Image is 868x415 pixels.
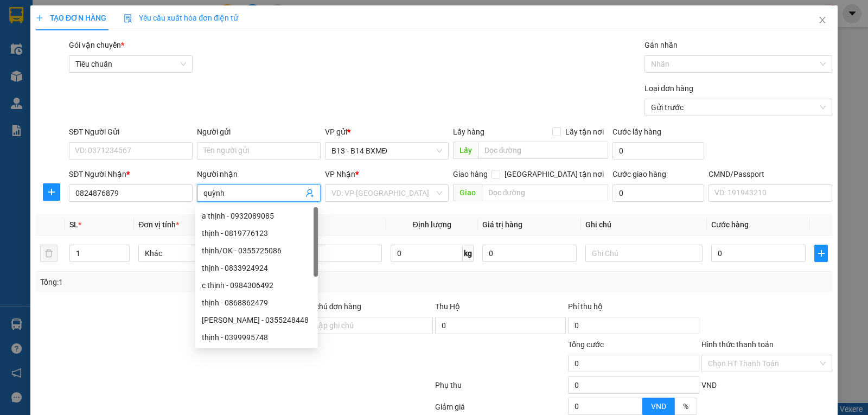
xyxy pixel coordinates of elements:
[413,220,451,229] span: Định lượng
[482,220,522,229] span: Giá trị hàng
[103,49,153,57] span: 09:15:14 [DATE]
[195,242,318,259] div: thịnh/OK - 0355725086
[453,127,484,136] span: Lấy hàng
[195,207,318,225] div: a thịnh - 0932089085
[305,189,314,197] span: user-add
[202,297,311,309] div: thịnh - 0868862479
[43,188,60,196] span: plus
[124,14,132,23] img: icon
[197,168,321,180] div: Người nhận
[807,5,838,36] button: Close
[197,126,321,138] div: Người gửi
[69,168,193,180] div: SĐT Người Nhận
[651,99,826,116] span: Gửi trước
[36,14,43,22] span: plus
[28,17,88,58] strong: CÔNG TY TNHH [GEOGRAPHIC_DATA] 214 QL13 - P.26 - Q.BÌNH THẠNH - TP HCM 1900888606
[69,126,193,138] div: SĐT Người Gửi
[109,76,151,88] span: PV [PERSON_NAME]
[453,170,488,178] span: Giao hàng
[195,277,318,294] div: c thịnh - 0984306492
[195,259,318,277] div: thịnh - 0833924924
[11,75,22,91] span: Nơi gửi:
[331,143,442,159] span: B13 - B14 BXMĐ
[325,126,449,138] div: VP gửi
[612,142,704,159] input: Cước lấy hàng
[195,329,318,346] div: thịnh - 0399995748
[644,41,678,49] label: Gán nhãn
[302,302,362,311] label: Ghi chú đơn hàng
[585,245,703,262] input: Ghi Chú
[202,262,311,274] div: thịnh - 0833924924
[202,227,311,239] div: thịnh - 0819776123
[11,24,25,52] img: logo
[36,14,106,22] span: TẠO ĐƠN HÀNG
[202,279,311,291] div: c thịnh - 0984306492
[202,314,311,326] div: [PERSON_NAME] - 0355248448
[202,210,311,222] div: a thịnh - 0932089085
[815,249,827,258] span: plus
[434,379,567,398] div: Phụ thu
[202,331,311,343] div: thịnh - 0399995748
[202,245,311,257] div: thịnh/OK - 0355725086
[644,84,693,93] label: Loại đơn hàng
[568,340,604,349] span: Tổng cước
[683,402,688,411] span: %
[40,245,58,262] button: delete
[701,381,717,390] span: VND
[701,340,774,349] label: Hình thức thanh toán
[612,184,704,202] input: Cước giao hàng
[818,16,827,24] span: close
[302,317,433,334] input: Ghi chú đơn hàng
[325,170,355,178] span: VP Nhận
[463,245,474,262] span: kg
[138,220,179,229] span: Đơn vị tính
[568,301,699,317] div: Phí thu hộ
[43,183,60,201] button: plus
[612,170,666,178] label: Cước giao hàng
[75,56,186,72] span: Tiêu chuẩn
[561,126,608,138] span: Lấy tận nơi
[651,402,666,411] span: VND
[814,245,828,262] button: plus
[145,245,249,261] span: Khác
[482,184,609,201] input: Dọc đường
[69,220,78,229] span: SL
[37,65,126,73] strong: BIÊN NHẬN GỬI HÀNG HOÁ
[97,41,153,49] span: B131410250617
[709,168,832,180] div: CMND/Passport
[711,220,749,229] span: Cước hàng
[124,14,238,22] span: Yêu cầu xuất hóa đơn điện tử
[83,75,100,91] span: Nơi nhận:
[453,142,478,159] span: Lấy
[265,245,382,262] input: VD: Bàn, Ghế
[435,302,460,311] span: Thu Hộ
[195,225,318,242] div: thịnh - 0819776123
[69,41,124,49] span: Gói vận chuyển
[195,294,318,311] div: thịnh - 0868862479
[195,311,318,329] div: HƯNG THỊNH - 0355248448
[612,127,661,136] label: Cước lấy hàng
[40,276,336,288] div: Tổng: 1
[581,214,707,235] th: Ghi chú
[500,168,608,180] span: [GEOGRAPHIC_DATA] tận nơi
[478,142,609,159] input: Dọc đường
[482,245,577,262] input: 0
[453,184,482,201] span: Giao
